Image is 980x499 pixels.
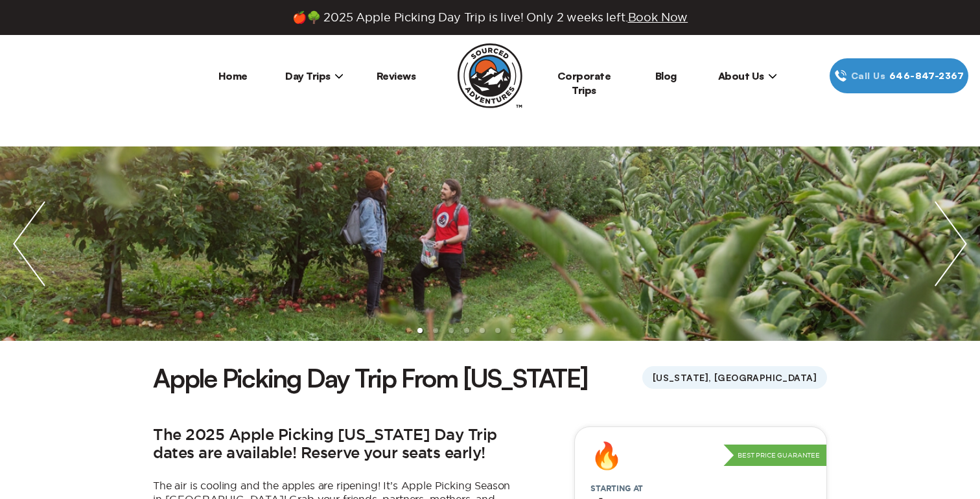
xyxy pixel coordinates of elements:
[557,69,611,97] a: Corporate Trips
[495,328,500,333] li: slide item 6
[480,328,485,333] li: slide item 5
[718,69,777,82] span: About Us
[655,69,677,82] a: Blog
[830,58,968,93] a: Call Us646‍-847‍-2367
[847,69,889,83] span: Call Us
[218,69,248,82] a: Home
[557,328,563,333] li: slide item 10
[575,484,659,493] span: Starting at
[417,328,423,333] li: slide item 1
[526,328,531,333] li: slide item 8
[628,11,688,23] span: Book Now
[590,443,623,469] div: 🔥
[464,328,469,333] li: slide item 4
[153,360,588,395] h1: Apple Picking Day Trip From [US_STATE]
[449,328,454,333] li: slide item 3
[292,10,688,25] span: 🍎🌳 2025 Apple Picking Day Trip is live! Only 2 weeks left.
[433,328,438,333] li: slide item 2
[511,328,516,333] li: slide item 7
[889,69,964,83] span: 646‍-847‍-2367
[642,366,827,389] span: [US_STATE], [GEOGRAPHIC_DATA]
[458,43,522,108] img: Sourced Adventures company logo
[285,69,344,82] span: Day Trips
[542,328,547,333] li: slide item 9
[377,69,416,82] a: Reviews
[153,426,516,463] h2: The 2025 Apple Picking [US_STATE] Day Trip dates are available! Reserve your seats early!
[922,146,980,341] img: next slide / item
[723,445,826,467] p: Best Price Guarantee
